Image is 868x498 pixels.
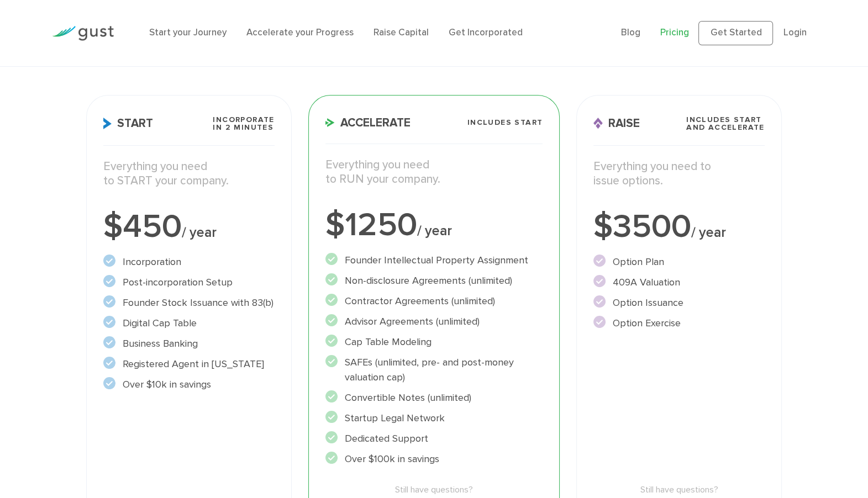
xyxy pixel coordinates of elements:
span: Accelerate [325,117,411,129]
p: Everything you need to START your company. [103,160,274,189]
li: Business Banking [103,336,274,351]
li: Incorporation [103,255,274,269]
img: Gust Logo [52,26,114,41]
li: 409A Valuation [593,275,764,290]
a: Raise Capital [373,27,429,38]
p: Everything you need to RUN your company. [325,158,543,187]
a: Get Started [698,21,773,45]
img: Accelerate Icon [325,118,335,127]
li: Convertible Notes (unlimited) [325,390,543,405]
div: $1250 [325,209,543,242]
span: Still have questions? [593,483,764,496]
span: / year [417,222,452,239]
li: Digital Cap Table [103,316,274,331]
a: Login [783,27,806,38]
li: Option Issuance [593,295,764,310]
a: Pricing [660,27,688,38]
span: Incorporate in 2 Minutes [213,116,274,131]
img: Start Icon X2 [103,118,112,129]
li: Non-disclosure Agreements (unlimited) [325,273,543,288]
p: Everything you need to issue options. [593,160,764,189]
span: / year [691,224,726,241]
li: Founder Stock Issuance with 83(b) [103,295,274,310]
span: Includes START [467,119,543,126]
span: / year [182,224,217,241]
li: Cap Table Modeling [325,335,543,349]
img: Raise Icon [593,118,603,129]
span: Start [103,118,153,129]
li: Founder Intellectual Property Assignment [325,253,543,268]
li: Option Exercise [593,316,764,331]
span: Raise [593,118,640,129]
li: Post-incorporation Setup [103,275,274,290]
span: Includes START and ACCELERATE [686,116,765,131]
li: Registered Agent in [US_STATE] [103,357,274,372]
li: Over $10k in savings [103,377,274,392]
li: Over $100k in savings [325,452,543,467]
a: Accelerate your Progress [246,27,354,38]
li: Startup Legal Network [325,411,543,426]
a: Blog [620,27,640,38]
li: Option Plan [593,255,764,269]
span: Still have questions? [325,483,543,496]
div: $3500 [593,210,764,243]
li: Dedicated Support [325,431,543,446]
a: Get Incorporated [449,27,523,38]
li: Advisor Agreements (unlimited) [325,314,543,329]
li: Contractor Agreements (unlimited) [325,294,543,309]
li: SAFEs (unlimited, pre- and post-money valuation cap) [325,355,543,385]
div: $450 [103,210,274,243]
a: Start your Journey [149,27,227,38]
